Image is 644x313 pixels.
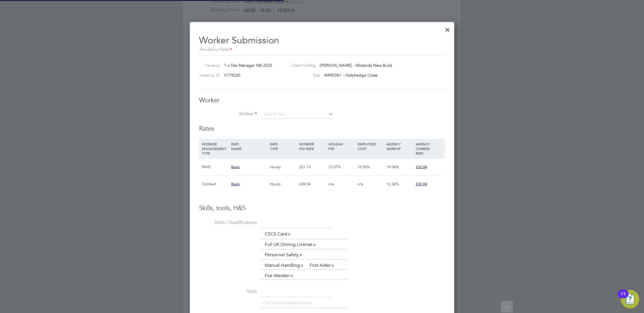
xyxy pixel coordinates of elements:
li: The list will appear here... [262,299,317,307]
div: EMPLOYER COST [356,139,385,154]
label: Vacancy ID [197,73,220,78]
h3: Rates [199,125,445,133]
span: Basic [231,164,240,169]
div: Hourly [268,176,298,192]
div: Contract [200,176,230,192]
a: x [290,272,294,279]
span: M490381 - Hollyhedge Close [324,73,378,78]
span: £32.04 [416,164,427,169]
div: RATE TYPE [268,139,298,154]
h3: Skills, tools, H&S [199,204,445,212]
li: CSCS Card [262,230,294,238]
a: x [300,262,304,269]
span: £32.04 [416,181,427,186]
div: £28.54 [298,176,327,192]
label: Vacancy [197,63,220,68]
div: WORKER ENGAGEMENT TYPE [200,139,230,158]
div: Mandatory Fields [199,47,445,53]
li: Full UK Driving License [262,241,319,249]
span: V179220 [224,73,240,78]
span: n/a [358,181,363,186]
li: Manual Handling [262,262,306,269]
a: x [312,241,317,248]
span: [PERSON_NAME] - Midlands New Build [320,63,392,68]
div: 11 [621,294,626,301]
div: AGENCY MARKUP [385,139,414,154]
li: Fire Warden [262,272,296,280]
li: Personnel Safety [262,251,305,259]
a: x [299,251,303,259]
div: £21.73 [298,159,327,175]
span: n/a [328,181,334,186]
label: Client Config [287,63,316,68]
li: First Aider [307,262,337,269]
input: Search for... [262,110,333,119]
span: 12.26% [387,181,399,186]
label: Site [287,73,320,78]
label: Skills / Qualifications [199,220,257,226]
div: AGENCY CHARGE RATE [414,139,444,158]
a: x [331,262,335,269]
h3: Worker [199,96,445,105]
h2: Worker Submission [199,30,445,53]
button: Open Resource Center, 11 new notifications [621,290,639,308]
span: 10.50% [358,164,370,169]
label: Tools [199,288,257,295]
div: Hourly [268,159,298,175]
span: 19.06% [387,164,399,169]
div: RATE NAME [230,139,268,154]
label: Worker [199,111,257,117]
span: 12.07% [328,164,341,169]
div: WORKER PAY RATE [298,139,327,154]
span: Basic [231,181,240,186]
a: x [287,230,291,238]
span: 1 x Site Manager NB 2025 [224,63,272,68]
div: PAYE [200,159,230,175]
div: HOLIDAY PAY [327,139,356,154]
